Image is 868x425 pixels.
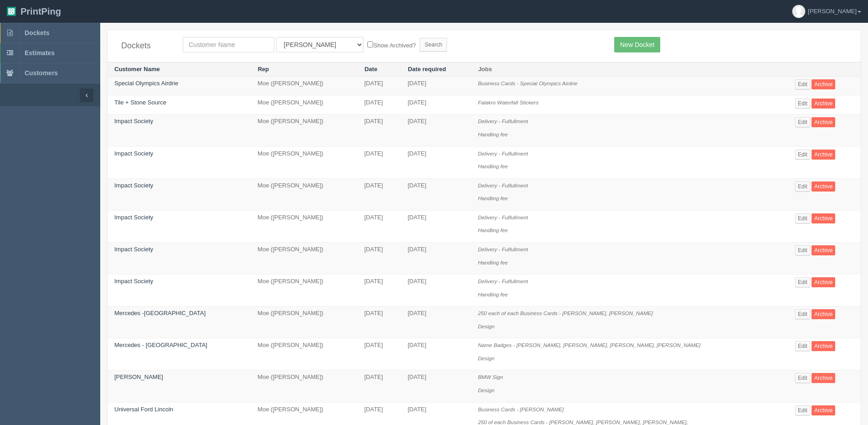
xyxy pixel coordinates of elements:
a: Date [365,66,377,73]
td: [DATE] [401,370,471,402]
i: Falakro Waterfall Stickers [478,99,539,105]
td: [DATE] [357,338,401,370]
img: logo-3e63b451c926e2ac314895c53de4908e5d424f24456219fb08d385ab2e579770.png [7,7,16,16]
a: Edit [795,373,810,383]
td: [DATE] [401,178,471,210]
td: Moe ([PERSON_NAME]) [251,114,357,146]
i: Business Cards - [PERSON_NAME] [478,406,564,412]
td: [DATE] [401,242,471,274]
i: Design [478,355,494,361]
td: Moe ([PERSON_NAME]) [251,338,357,370]
a: Universal Ford Lincoln [114,406,173,413]
a: Mercedes - [GEOGRAPHIC_DATA] [114,342,207,348]
i: Design [478,387,494,393]
input: Customer Name [183,37,274,52]
a: Archive [812,150,835,160]
a: Edit [795,79,810,89]
i: Delivery - Fulfullment [478,246,528,252]
i: Delivery - Fulfullment [478,150,528,156]
td: Moe ([PERSON_NAME]) [251,95,357,114]
span: Estimates [25,49,55,57]
a: Archive [812,341,835,351]
a: Rep [258,66,269,73]
td: [DATE] [401,77,471,96]
a: Archive [812,117,835,127]
a: Edit [795,181,810,192]
td: Moe ([PERSON_NAME]) [251,370,357,402]
td: [DATE] [357,77,401,96]
td: [DATE] [357,370,401,402]
a: Edit [795,117,810,127]
i: Name Badges - [PERSON_NAME], [PERSON_NAME], [PERSON_NAME], [PERSON_NAME] [478,342,700,348]
a: Edit [795,341,810,351]
td: [DATE] [357,242,401,274]
i: Delivery - Fulfullment [478,182,528,188]
td: Moe ([PERSON_NAME]) [251,146,357,178]
th: Jobs [471,62,788,77]
a: New Docket [614,37,660,52]
a: Archive [812,181,835,192]
a: Date required [408,66,446,73]
td: [DATE] [401,306,471,338]
i: 250 of each Business Cards - [PERSON_NAME], [PERSON_NAME], [PERSON_NAME], [478,419,688,425]
a: Edit [795,150,810,160]
a: Archive [812,79,835,89]
i: 250 each of each Business Cards - [PERSON_NAME], [PERSON_NAME] [478,310,653,316]
img: avatar_default-7531ab5dedf162e01f1e0bb0964e6a185e93c5c22dfe317fb01d7f8cd2b1632c.jpg [792,5,805,18]
i: Handling fee [478,259,508,265]
i: Business Cards - Special Olympics Airdrie [478,80,577,86]
td: [DATE] [401,210,471,242]
i: Handling fee [478,163,508,169]
a: Archive [812,309,835,319]
td: Moe ([PERSON_NAME]) [251,242,357,274]
td: [DATE] [357,178,401,210]
td: Moe ([PERSON_NAME]) [251,178,357,210]
td: [DATE] [357,146,401,178]
i: BMW Sign [478,374,503,380]
td: [DATE] [401,95,471,114]
a: Mercedes -[GEOGRAPHIC_DATA] [114,310,205,316]
a: Archive [812,405,835,415]
td: [DATE] [357,210,401,242]
a: Special Olympics Airdrie [114,80,178,87]
a: Archive [812,245,835,255]
td: Moe ([PERSON_NAME]) [251,275,357,306]
i: Delivery - Fulfullment [478,278,528,284]
td: Moe ([PERSON_NAME]) [251,210,357,242]
td: [DATE] [401,114,471,146]
a: Edit [795,245,810,255]
input: Search [420,38,447,52]
td: [DATE] [401,338,471,370]
a: Archive [812,277,835,287]
i: Design [478,323,494,329]
a: Edit [795,98,810,109]
h4: Dockets [121,41,169,51]
td: [DATE] [401,275,471,306]
td: [DATE] [357,275,401,306]
a: Impact Society [114,182,153,189]
td: [DATE] [401,146,471,178]
a: Impact Society [114,278,153,285]
td: [DATE] [357,114,401,146]
i: Handling fee [478,291,508,297]
a: Impact Society [114,246,153,253]
a: Customer Name [114,66,160,73]
a: Edit [795,213,810,223]
a: Impact Society [114,214,153,221]
td: Moe ([PERSON_NAME]) [251,77,357,96]
a: Archive [812,213,835,223]
input: Show Archived? [367,41,373,47]
a: Edit [795,309,810,319]
i: Handling fee [478,131,508,137]
i: Handling fee [478,227,508,233]
i: Handling fee [478,195,508,201]
span: Dockets [25,29,49,36]
td: [DATE] [357,306,401,338]
a: Archive [812,373,835,383]
a: Tile + Stone Source [114,99,166,106]
a: Edit [795,277,810,287]
a: Edit [795,405,810,415]
a: Archive [812,98,835,109]
a: [PERSON_NAME] [114,373,163,380]
a: Impact Society [114,150,153,157]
